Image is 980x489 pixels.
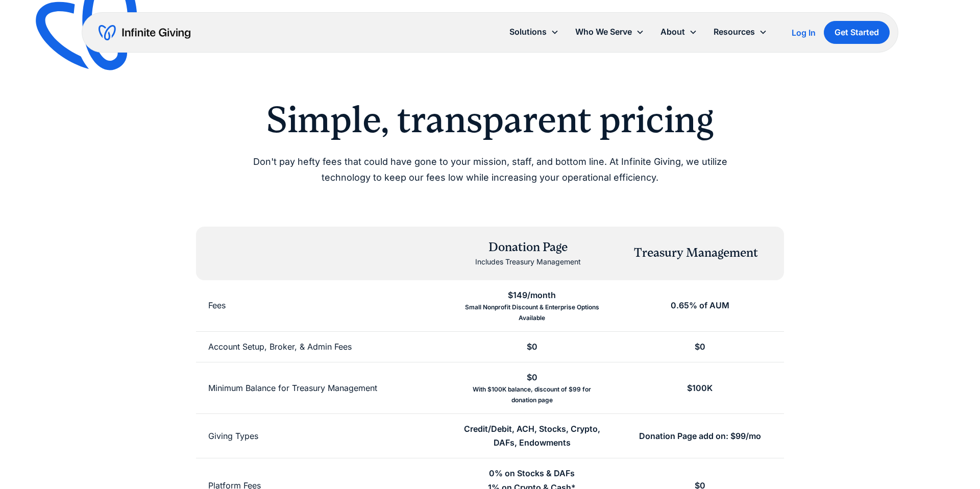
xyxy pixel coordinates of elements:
div: With $100K balance, discount of $99 for donation page [460,384,604,405]
div: $0 [695,340,705,354]
a: Log In [792,27,816,39]
div: Solutions [501,21,567,43]
div: Minimum Balance for Treasury Management [208,381,377,395]
div: $0 [527,340,537,354]
div: About [660,25,685,39]
a: Get Started [824,21,890,44]
div: 0.65% of AUM [671,299,729,312]
div: Resources [714,25,755,39]
div: Treasury Management [634,244,758,262]
div: Small Nonprofit Discount & Enterprise Options Available [460,302,604,323]
div: Who We Serve [567,21,652,43]
div: Donation Page [475,239,581,256]
div: Log In [792,29,816,37]
div: Fees [208,299,226,312]
div: Solutions [509,25,547,39]
p: Don't pay hefty fees that could have gone to your mission, staff, and bottom line. At Infinite Gi... [229,154,751,185]
div: $0 [527,371,537,384]
div: Credit/Debit, ACH, Stocks, Crypto, DAFs, Endowments [460,422,604,450]
div: Giving Types [208,429,258,443]
div: $100K [687,381,713,395]
div: Donation Page add on: $99/mo [639,429,761,443]
div: Includes Treasury Management [475,256,581,268]
div: About [652,21,705,43]
h2: Simple, transparent pricing [229,98,751,142]
div: Account Setup, Broker, & Admin Fees [208,340,352,354]
div: Resources [705,21,775,43]
div: $149/month [508,288,556,302]
div: Who We Serve [575,25,632,39]
a: home [99,25,190,41]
